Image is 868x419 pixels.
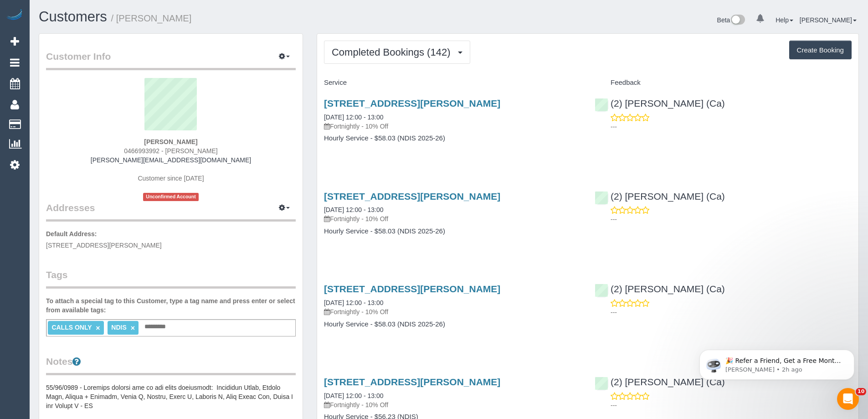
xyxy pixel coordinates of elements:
span: [STREET_ADDRESS][PERSON_NAME] [46,242,162,249]
p: --- [611,401,852,410]
strong: [PERSON_NAME] [144,138,197,145]
button: Create Booking [789,41,852,60]
span: 10 [856,388,866,395]
a: × [131,324,135,332]
p: --- [611,215,852,224]
a: [DATE] 12:00 - 13:00 [324,392,383,399]
p: Fortnightly - 10% Off [324,122,581,131]
legend: Notes [46,355,296,375]
a: Help [776,16,793,24]
small: / [PERSON_NAME] [111,13,192,23]
a: [DATE] 12:00 - 13:00 [324,299,383,306]
p: Fortnightly - 10% Off [324,214,581,223]
a: [PERSON_NAME][EMAIL_ADDRESS][DOMAIN_NAME] [91,156,251,164]
h4: Hourly Service - $58.03 (NDIS 2025-26) [324,134,581,142]
iframe: Intercom live chat [837,388,859,410]
label: To attach a special tag to this Customer, type a tag name and press enter or select from availabl... [46,296,296,315]
p: Fortnightly - 10% Off [324,307,581,316]
a: (2) [PERSON_NAME] (Ca) [595,98,725,109]
h4: Hourly Service - $58.03 (NDIS 2025-26) [324,321,581,328]
a: [STREET_ADDRESS][PERSON_NAME] [324,98,500,109]
a: [STREET_ADDRESS][PERSON_NAME] [324,284,500,294]
img: Automaid Logo [5,9,24,22]
legend: Customer Info [46,50,296,70]
a: [DATE] 12:00 - 13:00 [324,114,383,121]
span: NDIS [111,324,126,331]
h4: Hourly Service - $58.03 (NDIS 2025-26) [324,228,581,235]
a: Customers [39,9,107,25]
label: Default Address: [46,229,97,238]
a: (2) [PERSON_NAME] (Ca) [595,377,725,387]
h4: Feedback [595,79,852,87]
span: Customer since [DATE] [138,175,204,182]
span: Unconfirmed Account [143,193,199,201]
a: × [96,324,100,332]
a: [STREET_ADDRESS][PERSON_NAME] [324,377,500,387]
span: CALLS ONLY [51,324,92,331]
a: Beta [717,16,745,24]
h4: Service [324,79,581,87]
p: Fortnightly - 10% Off [324,400,581,409]
legend: Tags [46,268,296,289]
iframe: Intercom notifications message [686,331,868,394]
a: [DATE] 12:00 - 13:00 [324,206,383,213]
p: --- [611,122,852,131]
button: Completed Bookings (142) [324,41,470,64]
span: 0466993992 - [PERSON_NAME] [124,147,217,155]
a: [PERSON_NAME] [800,16,857,24]
a: (2) [PERSON_NAME] (Ca) [595,191,725,202]
span: Completed Bookings (142) [332,47,455,58]
a: [STREET_ADDRESS][PERSON_NAME] [324,191,500,202]
img: New interface [730,15,745,26]
a: (2) [PERSON_NAME] (Ca) [595,284,725,294]
p: --- [611,308,852,317]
